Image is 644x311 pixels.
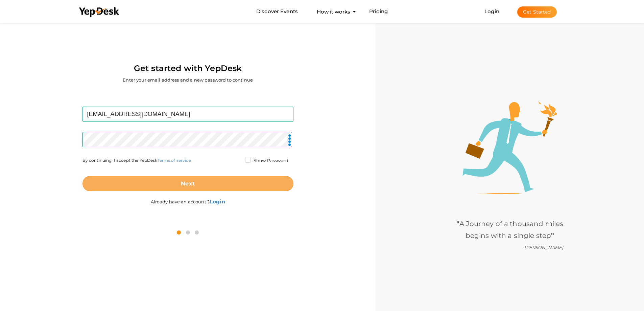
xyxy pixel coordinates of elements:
label: Get started with YepDesk [134,62,242,75]
img: step1-illustration.png [462,101,557,194]
b: Login [210,198,225,205]
label: Already have an account ? [151,191,225,205]
a: Terms of service [158,158,191,163]
a: Pricing [369,5,388,18]
button: How it works [315,5,352,18]
label: Enter your email address and a new password to continue [123,77,253,83]
span: A Journey of a thousand miles begins with a single step [456,220,563,240]
input: Enter your email address [82,107,293,122]
b: Next [181,180,195,187]
label: By continuing, I accept the YepDesk [82,157,191,163]
b: " [456,220,459,228]
button: Next [82,176,293,191]
label: Show Password [245,157,288,164]
a: Login [484,8,499,15]
b: " [551,231,554,240]
i: - [PERSON_NAME] [522,245,563,250]
a: Discover Events [256,5,298,18]
button: Get Started [517,6,557,18]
